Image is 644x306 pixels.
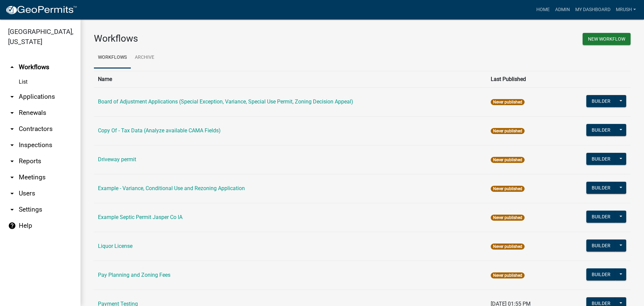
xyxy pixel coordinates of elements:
a: Driveway permit [98,156,136,163]
i: arrow_drop_down [8,109,16,117]
a: Home [534,3,552,16]
th: Last Published [487,71,558,87]
a: Pay Planning and Zoning Fees [98,272,170,278]
span: Never published [491,157,525,163]
h3: Workflows [94,33,357,44]
i: arrow_drop_down [8,173,16,181]
button: Builder [586,182,616,194]
i: arrow_drop_down [8,141,16,149]
span: Never published [491,128,525,134]
button: New Workflow [583,33,631,45]
span: Never published [491,99,525,105]
a: My Dashboard [573,3,613,16]
a: Example - Variance, Conditional Use and Rezoning Application [98,185,245,191]
a: Admin [552,3,573,16]
i: arrow_drop_up [8,63,16,71]
a: Archive [131,47,158,69]
span: Never published [491,272,525,278]
a: Copy Of - Tax Data (Analyze available CAMA Fields) [98,127,221,134]
a: Liquor License [98,243,132,249]
span: Never published [491,244,525,250]
a: Example Septic Permit Jasper Co IA [98,214,182,220]
button: Builder [586,268,616,280]
span: Never published [491,215,525,221]
button: Builder [586,124,616,136]
button: Builder [586,211,616,223]
i: help [8,222,16,230]
i: arrow_drop_down [8,206,16,214]
button: Builder [586,95,616,107]
button: Builder [586,153,616,165]
i: arrow_drop_down [8,125,16,133]
i: arrow_drop_down [8,157,16,165]
i: arrow_drop_down [8,93,16,101]
button: Builder [586,239,616,252]
a: Board of Adjustment Applications (Special Exception, Variance, Special Use Permit, Zoning Decisio... [98,98,353,105]
span: Never published [491,186,525,192]
a: Workflows [94,47,131,69]
i: arrow_drop_down [8,189,16,198]
th: Name [94,71,487,87]
a: MRush [613,3,639,16]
